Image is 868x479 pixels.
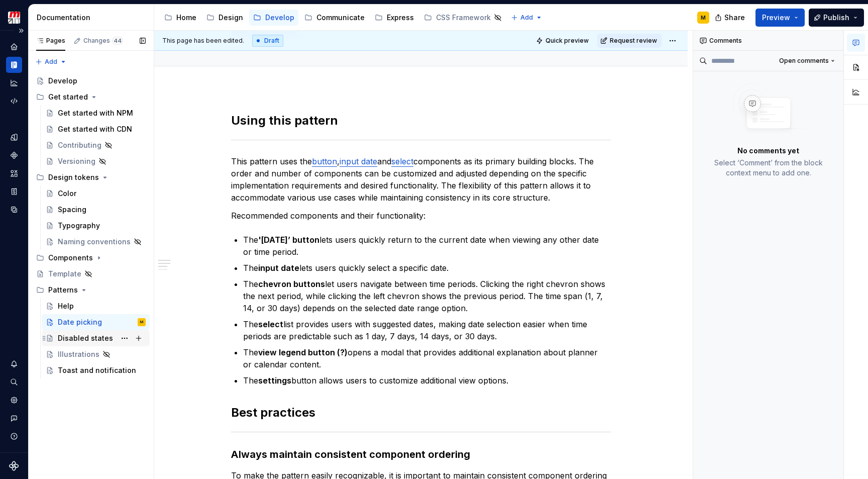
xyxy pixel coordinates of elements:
h2: Best practices [231,405,611,421]
div: Patterns [48,285,78,295]
div: Disabled states [58,333,113,343]
div: Page tree [32,73,150,378]
a: Disabled states [42,330,150,346]
span: Add [45,58,57,66]
span: Publish [823,13,849,23]
button: Share [710,9,751,27]
span: Preview [762,13,790,23]
div: Assets [6,165,22,181]
a: select [391,156,413,166]
p: The button allows users to customize additional view options. [243,374,611,387]
p: Select ‘Comment’ from the block context menu to add one. [705,158,831,178]
p: The lets users quickly select a specific date. [243,262,611,274]
p: No comments yet [737,146,799,156]
div: Express [387,13,414,23]
div: Design tokens [48,172,99,182]
div: Get started [32,89,150,105]
span: Request review [610,37,657,45]
a: Storybook stories [6,183,22,200]
p: The let users navigate between time periods. Clicking the right chevron shows the next period, wh... [243,278,611,314]
strong: settings [258,375,291,386]
button: Search ⌘K [6,374,22,390]
a: Date pickingM [42,314,150,330]
a: Get started with CDN [42,121,150,137]
a: Illustrations [42,346,150,362]
div: Communicate [316,13,365,23]
strong: '[DATE]’ button [258,235,319,245]
a: Develop [249,10,298,26]
span: Open comments [779,57,829,65]
div: Draft [252,35,283,47]
span: This page has been edited. [162,37,244,45]
div: Naming conventions [58,237,131,247]
a: Typography [42,218,150,234]
p: Recommended components and their functionality: [231,210,611,222]
p: The list provides users with suggested dates, making date selection easier when time periods are ... [243,318,611,342]
strong: select [258,319,283,329]
p: The lets users quickly return to the current date when viewing any other date or time period. [243,234,611,258]
p: This pattern uses the , and components as its primary building blocks. The order and number of co... [231,155,611,204]
div: Develop [48,76,77,86]
div: Design tokens [32,169,150,185]
a: Design [202,10,247,26]
span: Add [520,14,533,22]
a: Data sources [6,202,22,218]
div: Toast and notification [58,365,136,375]
button: Add [32,55,70,69]
a: Home [6,39,22,55]
a: Develop [32,73,150,89]
a: Get started with NPM [42,105,150,121]
svg: Supernova Logo [9,461,19,471]
div: Notifications [6,356,22,372]
div: CSS Framework [436,13,491,23]
a: Spacing [42,202,150,218]
div: Changes [83,37,123,45]
div: Analytics [6,75,22,91]
div: Pages [36,37,65,45]
a: Components [6,147,22,163]
div: Versioning [58,156,95,166]
a: Naming conventions [42,234,150,250]
div: Page tree [160,8,506,28]
div: Typography [58,221,100,231]
div: M [140,317,143,327]
div: Illustrations [58,349,99,359]
span: Share [724,13,745,23]
button: Preview [755,9,805,27]
img: e95d57dd-783c-4905-b3fc-0c5af85c8823.png [8,12,20,24]
span: Quick preview [546,37,589,45]
div: Help [58,301,74,311]
a: Communicate [300,10,369,26]
button: Open comments [775,54,839,68]
button: Contact support [6,410,22,426]
a: Documentation [6,57,22,73]
a: button [312,156,337,166]
a: input date [340,156,377,166]
p: The opens a modal that provides additional explanation about planner or calendar content. [243,346,611,370]
a: Settings [6,392,22,408]
button: Expand sidebar [14,24,28,38]
div: Get started with CDN [58,124,132,134]
strong: input date [258,263,299,273]
a: Design tokens [6,129,22,145]
a: Express [371,10,418,26]
div: Date picking [58,317,102,327]
a: Contributing [42,137,150,153]
button: Publish [809,9,864,27]
a: Template [32,266,150,282]
div: Develop [265,13,294,23]
a: CSS Framework [420,10,506,26]
div: Home [176,13,196,23]
div: Color [58,188,76,199]
div: Get started with NPM [58,108,133,118]
a: Toast and notification [42,362,150,378]
div: Design [219,13,243,23]
a: Code automation [6,93,22,109]
button: Quick preview [533,34,593,48]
